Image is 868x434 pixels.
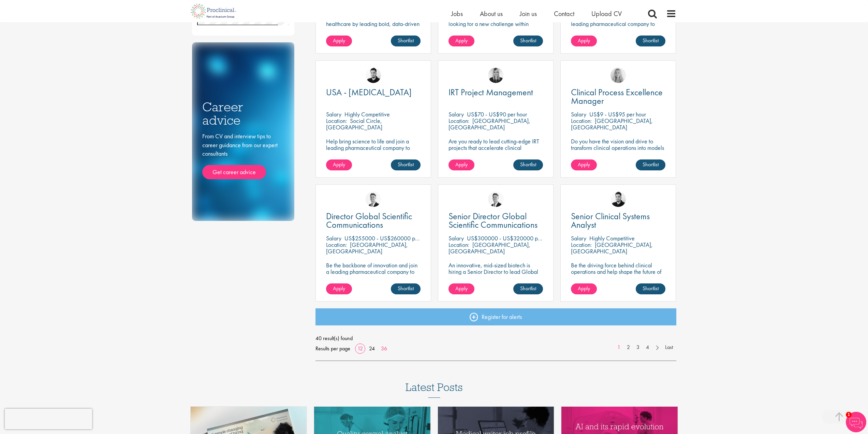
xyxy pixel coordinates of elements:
[513,159,543,170] a: Shortlist
[202,100,284,127] h3: Career advice
[326,283,352,294] a: Apply
[326,241,408,255] p: [GEOGRAPHIC_DATA], [GEOGRAPHIC_DATA]
[451,9,463,18] a: Jobs
[391,283,421,294] a: Shortlist
[488,192,503,207] img: George Watson
[326,241,347,249] span: Location:
[333,161,345,168] span: Apply
[326,234,341,242] span: Salary
[391,36,421,46] a: Shortlist
[379,345,389,352] a: 36
[571,36,597,46] a: Apply
[662,344,676,351] a: Last
[202,165,266,179] a: Get career advice
[448,262,543,288] p: An innovative, mid-sized biotech is hiring a Senior Director to lead Global Scientific Communicat...
[643,344,652,351] a: 4
[355,345,365,352] a: 12
[633,344,643,351] a: 3
[636,159,665,170] a: Shortlist
[367,345,377,352] a: 24
[326,88,421,97] a: USA - [MEDICAL_DATA]
[448,138,543,157] p: Are you ready to lead cutting-edge IRT projects that accelerate clinical breakthroughs in biotech?
[610,192,626,207] img: Anderson Maldonado
[448,36,474,46] a: Apply
[391,159,421,170] a: Shortlist
[578,285,590,292] span: Apply
[448,88,543,97] a: IRT Project Management
[326,262,421,294] p: Be the backbone of innovation and join a leading pharmaceutical company to help keep life-changin...
[488,68,503,83] img: Janelle Jones
[571,117,653,131] p: [GEOGRAPHIC_DATA], [GEOGRAPHIC_DATA]
[520,9,537,18] a: Join us
[315,308,676,325] a: Register for alerts
[326,212,421,229] a: Director Global Scientific Communications
[455,37,468,44] span: Apply
[467,234,627,242] p: US$300000 - US$320000 per annum + Highly Competitive Salary
[614,344,624,351] a: 1
[315,333,676,344] span: 40 result(s) found
[344,234,504,242] p: US$255000 - US$260000 per annum + Highly Competitive Salary
[846,412,852,418] span: 1
[448,210,538,230] span: Senior Director Global Scientific Communications
[571,86,663,107] span: Clinical Process Excellence Manager
[571,262,665,281] p: Be the driving force behind clinical operations and help shape the future of pharma innovation.
[406,381,463,398] h3: Latest Posts
[578,37,590,44] span: Apply
[448,212,543,229] a: Senior Director Global Scientific Communications
[333,285,345,292] span: Apply
[455,285,468,292] span: Apply
[554,9,574,18] a: Contact
[571,138,665,164] p: Do you have the vision and drive to transform clinical operations into models of excellence in a ...
[366,68,381,83] img: Anderson Maldonado
[636,36,665,46] a: Shortlist
[571,117,592,125] span: Location:
[326,110,341,118] span: Salary
[513,36,543,46] a: Shortlist
[448,283,474,294] a: Apply
[326,210,412,230] span: Director Global Scientific Communications
[326,117,382,131] p: Social Circle, [GEOGRAPHIC_DATA]
[202,132,284,179] div: From CV and interview tips to career guidance from our expert consultants
[610,68,626,83] img: Shannon Briggs
[571,159,597,170] a: Apply
[578,161,590,168] span: Apply
[571,283,597,294] a: Apply
[448,117,469,125] span: Location:
[326,138,421,170] p: Help bring science to life and join a leading pharmaceutical company to play a key role in delive...
[448,159,474,170] a: Apply
[326,86,412,98] span: USA - [MEDICAL_DATA]
[448,241,530,255] p: [GEOGRAPHIC_DATA], [GEOGRAPHIC_DATA]
[326,117,347,125] span: Location:
[326,36,352,46] a: Apply
[326,159,352,170] a: Apply
[513,283,543,294] a: Shortlist
[448,110,464,118] span: Salary
[5,409,92,429] iframe: reCAPTCHA
[591,9,622,18] span: Upload CV
[448,86,533,98] span: IRT Project Management
[571,210,650,230] span: Senior Clinical Systems Analyst
[571,88,665,105] a: Clinical Process Excellence Manager
[344,110,390,118] p: Highly Competitive
[448,117,530,131] p: [GEOGRAPHIC_DATA], [GEOGRAPHIC_DATA]
[448,234,464,242] span: Salary
[467,110,527,118] p: US$70 - US$90 per hour
[366,192,381,207] img: George Watson
[315,344,350,354] span: Results per page
[623,344,633,351] a: 2
[571,212,665,229] a: Senior Clinical Systems Analyst
[480,9,503,18] a: About us
[571,241,653,255] p: [GEOGRAPHIC_DATA], [GEOGRAPHIC_DATA]
[571,234,586,242] span: Salary
[589,110,646,118] p: US$9 - US$95 per hour
[571,241,592,249] span: Location:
